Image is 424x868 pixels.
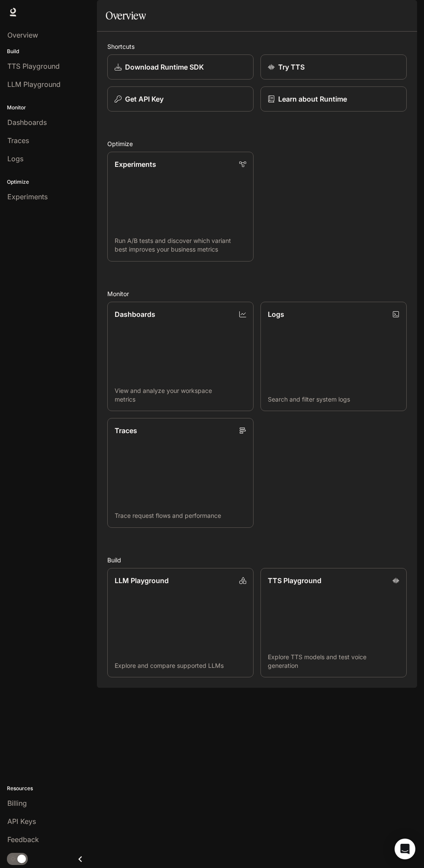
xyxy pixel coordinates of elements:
h1: Overview [106,7,146,24]
h2: Monitor [107,289,407,298]
a: Learn about Runtime [260,86,407,112]
h2: Build [107,555,407,565]
p: LLM Playground [115,575,169,586]
p: Try TTS [278,62,305,72]
a: LogsSearch and filter system logs [260,302,407,412]
p: Learn about Runtime [278,94,347,104]
a: ExperimentsRun A/B tests and discover which variant best improves your business metrics [107,152,254,262]
a: Download Runtime SDK [107,54,254,80]
p: Experiments [115,159,156,169]
h2: Shortcuts [107,42,407,51]
h2: Optimize [107,139,407,148]
p: TTS Playground [268,575,321,586]
p: Traces [115,425,137,436]
div: Open Intercom Messenger [395,839,415,859]
p: View and analyze your workspace metrics [115,386,246,404]
a: DashboardsView and analyze your workspace metrics [107,302,254,412]
p: Explore TTS models and test voice generation [268,653,399,670]
a: LLM PlaygroundExplore and compare supported LLMs [107,568,254,678]
button: Get API Key [107,86,254,112]
p: Get API Key [125,94,164,104]
p: Logs [268,309,284,319]
a: Try TTS [260,54,407,80]
p: Trace request flows and performance [115,511,246,520]
p: Explore and compare supported LLMs [115,661,246,670]
a: TTS PlaygroundExplore TTS models and test voice generation [260,568,407,678]
p: Run A/B tests and discover which variant best improves your business metrics [115,236,246,254]
p: Search and filter system logs [268,395,399,404]
a: TracesTrace request flows and performance [107,418,254,528]
p: Download Runtime SDK [125,62,204,72]
p: Dashboards [115,309,155,319]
